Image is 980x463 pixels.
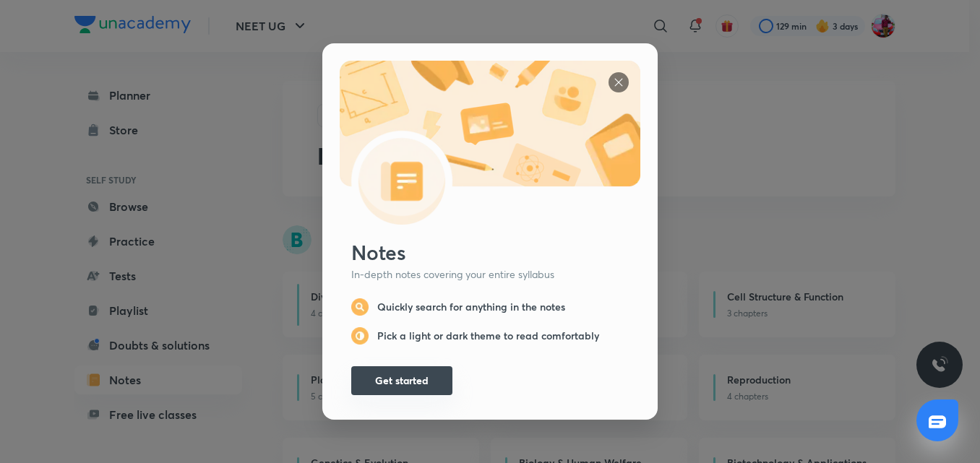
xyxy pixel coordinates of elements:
[351,239,640,265] div: Notes
[609,72,629,92] img: notes
[351,268,629,281] p: In-depth notes covering your entire syllabus
[377,329,599,342] h6: Pick a light or dark theme to read comfortably
[351,298,369,316] img: notes
[377,300,565,313] h6: Quickly search for anything in the notes
[351,366,452,395] button: Get started
[351,327,369,345] img: notes
[340,61,640,225] img: notes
